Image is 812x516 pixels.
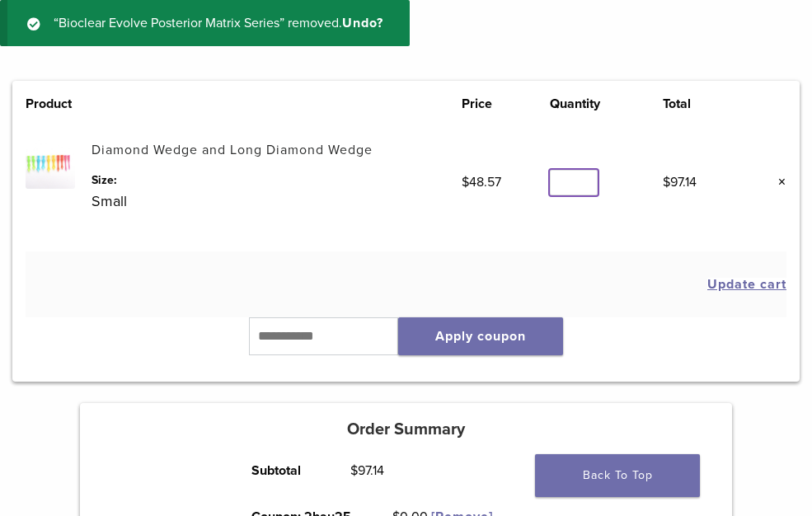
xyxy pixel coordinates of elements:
button: Apply coupon [398,317,563,355]
th: Quantity [550,94,663,114]
bdi: 97.14 [663,174,697,190]
h5: Order Summary [80,420,732,439]
th: Total [663,94,739,114]
span: $ [350,462,358,479]
p: Small [92,189,462,213]
a: Remove this item [765,171,786,193]
button: Update cart [707,278,786,291]
bdi: 97.14 [350,462,384,479]
span: $ [462,174,469,190]
img: Diamond Wedge and Long Diamond Wedge [26,140,74,189]
a: Undo? [342,15,383,31]
th: Product [26,94,92,114]
th: Subtotal [232,448,331,494]
a: Diamond Wedge and Long Diamond Wedge [92,142,373,158]
th: Price [462,94,551,114]
bdi: 48.57 [462,174,501,190]
a: Back To Top [535,454,700,497]
span: $ [663,174,670,190]
dt: Size: [92,171,462,189]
